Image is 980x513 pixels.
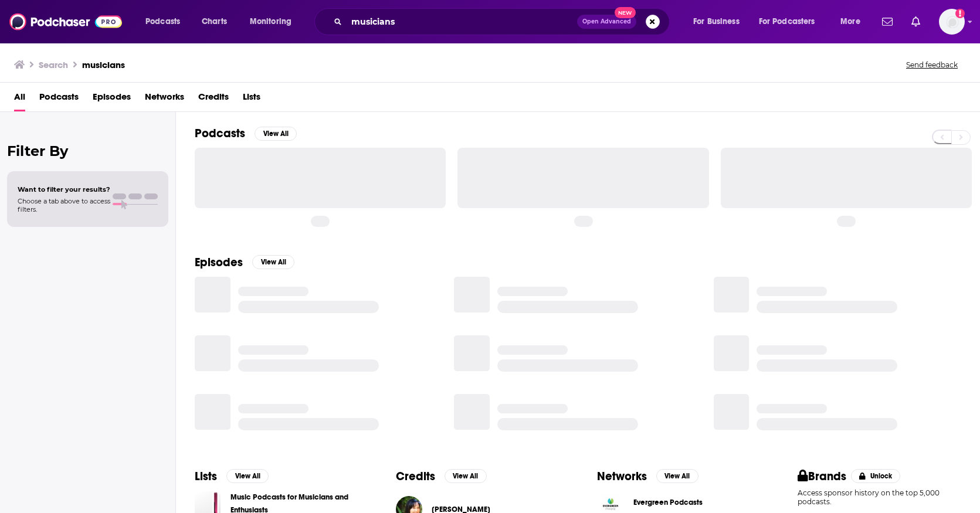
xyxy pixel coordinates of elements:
a: PodcastsView All [195,126,297,141]
a: EpisodesView All [195,255,294,270]
div: Search podcasts, credits, & more... [325,8,681,35]
button: Unlock [851,469,901,483]
h2: Lists [195,469,217,484]
button: View All [445,469,487,483]
button: open menu [685,12,754,31]
img: Podchaser - Follow, Share and Rate Podcasts [9,11,122,33]
a: Credits [198,87,229,111]
button: Show profile menu [939,9,965,35]
h2: Podcasts [195,126,245,141]
span: Want to filter your results? [18,185,110,193]
a: Podcasts [39,87,79,111]
span: Charts [202,13,227,30]
a: Show notifications dropdown [907,12,925,32]
span: Podcasts [145,13,180,30]
span: Logged in as billthrelkeld [939,9,965,35]
h2: Episodes [195,255,243,270]
a: Charts [194,12,234,31]
h2: Filter By [7,142,168,159]
button: open menu [832,12,875,31]
span: Open Advanced [582,19,631,25]
h2: Credits [396,469,435,484]
span: Monitoring [250,13,291,30]
span: New [615,7,636,18]
button: Send feedback [903,60,961,70]
svg: Add a profile image [955,9,965,18]
span: More [840,13,860,30]
button: View All [656,469,698,483]
a: Episodes [93,87,131,111]
button: open menu [751,12,832,31]
h3: Search [39,59,68,70]
a: Lists [243,87,260,111]
button: open menu [242,12,307,31]
span: Choose a tab above to access filters. [18,197,110,213]
a: All [14,87,25,111]
span: Evergreen Podcasts [633,498,703,507]
button: open menu [137,12,195,31]
span: For Business [693,13,740,30]
a: CreditsView All [396,469,487,484]
a: Networks [145,87,184,111]
h2: Networks [597,469,647,484]
img: User Profile [939,9,965,35]
button: View All [252,255,294,269]
span: For Podcasters [759,13,815,30]
button: View All [226,469,269,483]
h2: Brands [798,469,846,484]
a: Show notifications dropdown [877,12,897,32]
input: Search podcasts, credits, & more... [347,12,577,31]
h3: musicians [82,59,125,70]
button: Open AdvancedNew [577,15,636,29]
a: ListsView All [195,469,269,484]
a: NetworksView All [597,469,698,484]
button: View All [255,127,297,141]
p: Access sponsor history on the top 5,000 podcasts. [798,488,961,506]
